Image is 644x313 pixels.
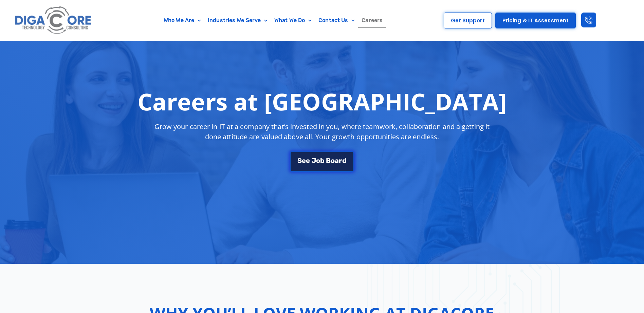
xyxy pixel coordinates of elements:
[160,13,204,28] a: Who We Are
[444,13,492,28] a: Get Support
[13,3,94,38] img: Digacore logo 1
[339,157,342,164] span: r
[271,13,315,28] a: What We Do
[495,13,576,28] a: Pricing & IT Assessment
[451,18,485,23] span: Get Support
[320,157,325,164] span: b
[312,157,316,164] span: J
[342,157,347,164] span: d
[297,157,302,164] span: S
[137,88,507,115] h1: Careers at [GEOGRAPHIC_DATA]
[335,157,339,164] span: a
[326,157,331,164] span: B
[331,157,335,164] span: o
[204,13,271,28] a: Industries We Serve
[306,157,310,164] span: e
[316,157,320,164] span: o
[302,157,306,164] span: e
[127,13,420,28] nav: Menu
[502,18,569,23] span: Pricing & IT Assessment
[315,13,358,28] a: Contact Us
[290,151,354,172] a: See Job Board
[358,13,386,28] a: Careers
[148,122,496,142] p: Grow your career in IT at a company that’s invested in you, where teamwork, collaboration and a g...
